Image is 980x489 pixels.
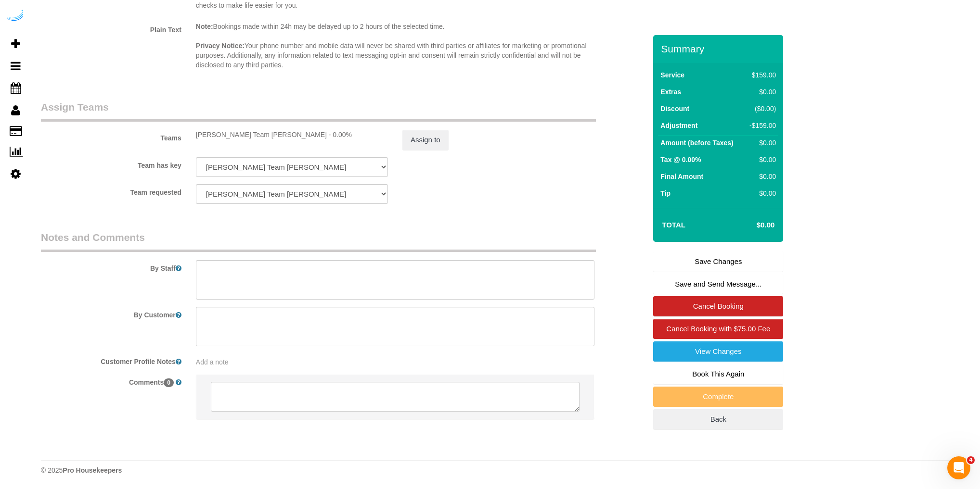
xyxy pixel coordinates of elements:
[34,184,189,197] label: Team requested
[746,155,776,164] div: $0.00
[34,22,189,35] label: Plain Text
[746,121,776,130] div: -$159.00
[6,10,25,23] img: Automaid Logo
[660,172,703,181] label: Final Amount
[653,364,783,384] a: Book This Again
[660,121,697,130] label: Adjustment
[653,341,783,362] a: View Changes
[653,274,783,294] a: Save and Send Message...
[34,260,189,273] label: By Staff
[746,172,776,181] div: $0.00
[967,456,975,464] span: 4
[34,157,189,170] label: Team has key
[746,188,776,198] div: $0.00
[662,221,685,229] strong: Total
[660,188,671,198] label: Tip
[164,378,174,387] span: 0
[653,251,783,272] a: Save Changes
[34,353,189,366] label: Customer Profile Notes
[660,155,701,164] label: Tax @ 0.00%
[196,130,388,139] div: [PERSON_NAME] Team [PERSON_NAME] - 0.00%
[660,104,689,113] label: Discount
[660,138,733,148] label: Amount (before Taxes)
[728,221,774,229] h4: $0.00
[653,319,783,339] a: Cancel Booking with $75.00 Fee
[34,307,189,320] label: By Customer
[41,230,596,252] legend: Notes and Comments
[660,70,684,80] label: Service
[746,138,776,148] div: $0.00
[746,104,776,113] div: ($0.00)
[660,87,681,97] label: Extras
[653,409,783,429] a: Back
[34,130,189,143] label: Teams
[34,374,189,387] label: Comments
[402,130,449,150] button: Assign to
[41,100,596,122] legend: Assign Teams
[666,325,770,333] span: Cancel Booking with $75.00 Fee
[196,42,245,50] strong: Privacy Notice:
[196,23,213,30] strong: Note:
[63,466,122,474] strong: Pro Housekeepers
[661,43,778,54] h3: Summary
[947,456,970,479] iframe: Intercom live chat
[196,22,594,70] p: Bookings made within 24h may be delayed up to 2 hours of the selected time. Your phone number and...
[746,87,776,97] div: $0.00
[653,296,783,316] a: Cancel Booking
[196,358,229,366] span: Add a note
[41,465,970,475] div: © 2025
[746,70,776,80] div: $159.00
